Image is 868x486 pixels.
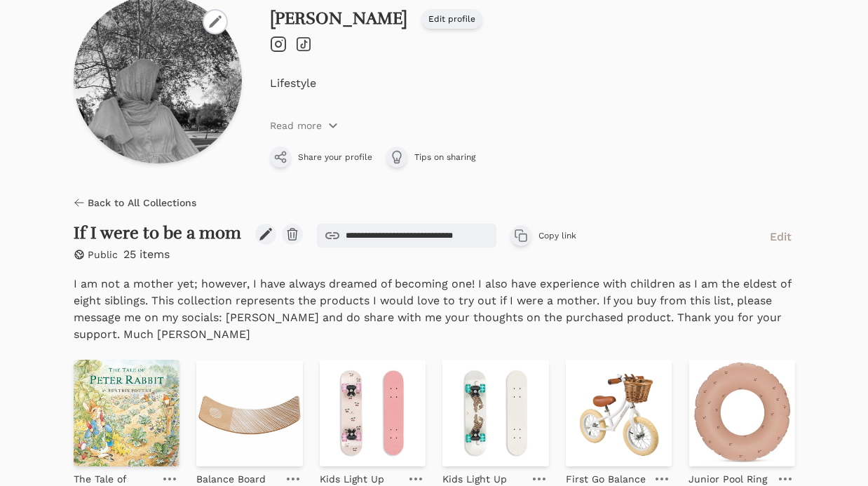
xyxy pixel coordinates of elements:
label: Change photo [203,9,228,34]
img: Junior Pool Ring - Cherry Blush [689,360,795,466]
a: Tips on sharing [386,147,475,168]
span: Copy link [538,230,576,241]
a: Back to All Collections [74,196,196,210]
img: First Go Balance Bike [566,360,672,466]
span: Edit [770,229,792,245]
p: Lifestyle [270,75,795,92]
button: Read more [270,119,339,133]
span: Tips on sharing [414,151,475,163]
button: Copy link [510,225,576,246]
a: [PERSON_NAME] [270,8,407,29]
p: 25 items [123,246,170,263]
button: Share your profile [270,147,372,168]
img: The Tale of Peter Rabbit [74,360,180,466]
h2: If I were to be a mom [74,224,241,243]
p: I am not a mother yet; however, I have always dreamed of becoming one! I also have experience wit... [74,276,795,343]
span: Share your profile [298,151,372,163]
p: Read more [270,119,322,133]
img: Kids Light Up Skateboard - Tiger [442,360,549,466]
a: Balance Board [196,466,266,486]
p: Balance Board [196,472,266,486]
a: Edit [766,224,795,249]
span: Back to All Collections [88,196,196,210]
p: Public [88,248,118,262]
img: Kids Light Up Skateboard - Cherry [320,360,426,466]
a: Edit profile [421,9,482,29]
img: Balance Board [196,360,303,466]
